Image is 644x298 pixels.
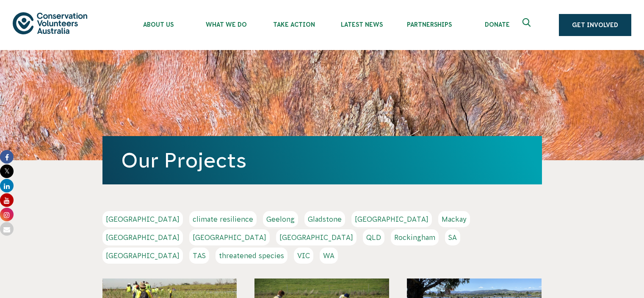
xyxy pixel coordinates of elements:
[124,21,192,28] span: About Us
[102,248,183,264] a: [GEOGRAPHIC_DATA]
[522,18,533,32] span: Expand search box
[216,248,287,264] a: threatened species
[391,229,439,245] a: Rockingham
[294,248,313,264] a: VIC
[121,149,246,172] a: Our Projects
[351,211,432,227] a: [GEOGRAPHIC_DATA]
[445,229,460,245] a: SA
[463,21,531,28] span: Donate
[320,248,338,264] a: WA
[102,211,183,227] a: [GEOGRAPHIC_DATA]
[395,21,463,28] span: Partnerships
[276,229,357,245] a: [GEOGRAPHIC_DATA]
[263,211,298,227] a: Geelong
[304,211,345,227] a: Gladstone
[517,15,538,35] button: Expand search box Close search box
[102,229,183,245] a: [GEOGRAPHIC_DATA]
[260,21,328,28] span: Take Action
[192,21,260,28] span: What We Do
[328,21,395,28] span: Latest News
[559,14,631,36] a: Get Involved
[13,12,87,34] img: logo.svg
[438,211,470,227] a: Mackay
[189,248,209,264] a: TAS
[189,211,257,227] a: climate resilience
[189,229,270,245] a: [GEOGRAPHIC_DATA]
[363,229,384,245] a: QLD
